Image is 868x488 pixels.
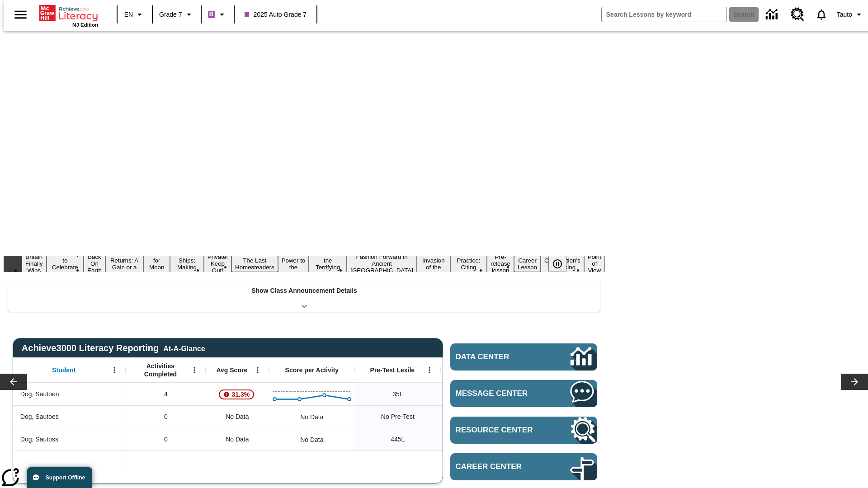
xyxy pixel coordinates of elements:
[131,362,190,378] span: Activities Completed
[39,4,98,22] a: Home
[456,389,543,398] span: Message Center
[124,10,133,19] span: EN
[20,389,59,399] span: Dog, Sautoen
[309,249,347,279] button: Slide 10 Attack of the Terrifying Tomatoes
[20,412,59,422] span: Dog, Sautoes
[370,366,415,374] span: Pre-Test Lexile
[541,249,584,279] button: Slide 16 The Constitution's Balancing Act
[126,383,206,405] div: 4, Dog, Sautoen
[206,383,269,405] div: , 31.3%, Attention! This student's Average First Try Score of 31.3% is below 65%, Dog, Sautoen
[231,256,278,272] button: Slide 8 The Last Homesteaders
[833,6,868,23] button: Profile/Settings
[7,1,34,28] button: Open side menu
[450,417,597,444] a: Resource Center, Will open in new tab
[450,343,597,371] a: Data Center
[46,474,85,481] span: Support Offline
[170,249,204,279] button: Slide 6 Cruise Ships: Making Waves
[278,249,309,279] button: Slide 9 Solar Power to the People
[39,3,98,28] div: Home
[251,363,264,377] button: Open Menu
[245,10,307,19] span: 2025 Auto Grade 7
[20,435,58,444] span: Dog, Sautoss
[450,453,597,480] a: Career Center
[347,252,417,275] button: Slide 11 Fashion Forward in Ancient Rome
[22,343,205,353] span: Achieve3000 Literacy Reporting
[441,428,527,450] div: 445 Lexile, Below expected, Dog, Sautoss
[164,412,168,422] span: 0
[456,352,540,361] span: Data Center
[423,363,436,377] button: Open Menu
[456,462,543,471] span: Career Center
[760,2,785,27] a: Data Center
[164,435,168,444] span: 0
[785,2,810,27] a: Resource Center, Will open in new tab
[450,249,487,279] button: Slide 13 Mixed Practice: Citing Evidence
[159,10,182,19] span: Grade 7
[381,412,415,422] span: No Pre-Test, Dog, Sautoes
[164,389,168,399] span: 4
[156,6,198,23] button: Grade: Grade 7, Select a grade
[221,408,253,426] span: No Data
[27,467,92,488] button: Support Offline
[296,431,328,449] div: No Data, Dog, Sautoss
[4,7,132,15] body: Maximum 600 characters Press Escape to exit toolbar Press Alt + F10 to reach toolbar
[108,363,121,377] button: Open Menu
[188,363,201,377] button: Open Menu
[47,249,84,279] button: Slide 2 Get Ready to Celebrate Juneteenth!
[163,343,205,353] div: At-A-Glance
[450,380,597,407] a: Message Center
[487,252,514,275] button: Slide 14 Pre-release lesson
[204,252,231,275] button: Slide 7 Private! Keep Out!
[105,249,143,279] button: Slide 4 Free Returns: A Gain or a Drain?
[810,3,833,26] a: Notifications
[285,366,339,374] span: Score per Activity
[841,374,868,390] button: Lesson carousel, Next
[221,430,253,449] span: No Data
[417,249,450,279] button: Slide 12 The Invasion of the Free CD
[126,428,206,450] div: 0, Dog, Sautoss
[126,405,206,428] div: 0, Dog, Sautoes
[251,286,357,296] p: Show Class Announcement Details
[392,389,403,399] span: 35 Lexile, Dog, Sautoen
[837,10,852,19] span: Tauto
[22,252,47,275] button: Slide 1 Britain Finally Wins
[52,366,75,374] span: Student
[84,252,105,275] button: Slide 3 Back On Earth
[296,408,328,426] div: No Data, Dog, Sautoes
[441,405,527,428] div: No Data, Dog, Sautoes
[8,281,600,312] div: Show Class Announcement Details
[216,366,247,374] span: Avg Score
[120,6,149,23] button: Language: EN, Select a language
[514,256,541,272] button: Slide 15 Career Lesson
[441,383,527,405] div: 35 Lexile, ER, Based on the Lexile Reading measure, student is an Emerging Reader (ER) and will h...
[391,435,405,444] span: 445 Lexile, Dog, Sautoss
[206,428,269,450] div: No Data, Dog, Sautoss
[72,22,98,28] span: NJ Edition
[548,256,566,272] button: Pause
[456,426,543,435] span: Resource Center
[584,252,605,275] button: Slide 17 Point of View
[143,249,170,279] button: Slide 5 Time for Moon Rules?
[548,256,576,272] div: Pause
[228,386,254,403] span: 31.3%
[602,7,726,22] input: search field
[206,405,269,428] div: No Data, Dog, Sautoes
[209,9,214,20] span: B
[204,6,231,23] button: Boost Class color is purple. Change class color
